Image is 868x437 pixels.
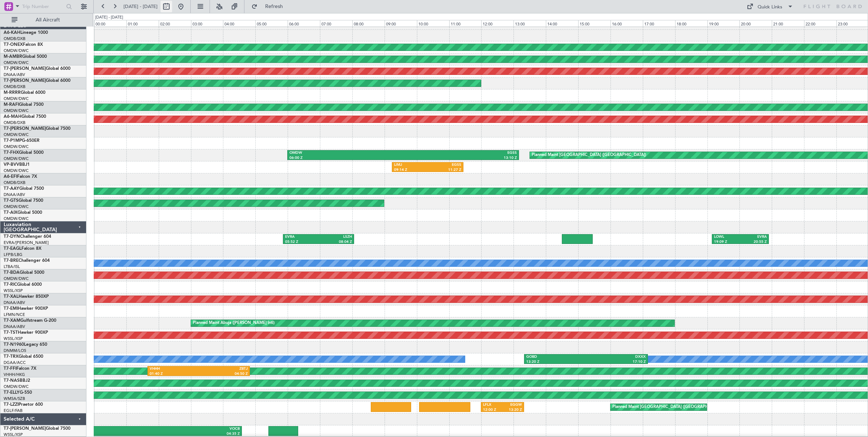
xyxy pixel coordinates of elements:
div: LFLX [483,402,502,408]
a: EGLF/FAB [4,408,23,413]
span: T7-BDA [4,270,20,275]
div: EVRA [285,234,319,240]
a: A6-MAHGlobal 7500 [4,115,46,119]
div: 17:00 [643,20,675,27]
div: 11:00 [449,20,482,27]
div: OMDW [289,151,403,156]
div: 11:27 Z [427,168,461,173]
a: DNAA/ABV [4,192,25,197]
div: 16:00 [611,20,643,27]
a: OMDW/DWC [4,168,29,173]
input: Trip Number [22,1,64,12]
div: 13:10 Z [403,156,517,161]
a: OMDW/DWC [4,204,29,209]
span: T7-[PERSON_NAME] [4,67,46,71]
span: T7-N1960 [4,342,24,347]
a: WSSL/XSP [4,288,23,293]
a: T7-N1960Legacy 650 [4,342,47,347]
div: 13:20 Z [503,408,522,413]
a: M-AMBRGlobal 5000 [4,55,47,59]
a: T7-DYNChallenger 604 [4,234,51,239]
a: OMDW/DWC [4,276,29,281]
span: T7-[PERSON_NAME] [4,127,46,131]
a: T7-ONEXFalcon 8X [4,43,43,47]
a: T7-AAYGlobal 7500 [4,187,44,191]
div: DXXX [586,354,646,360]
a: T7-EMIHawker 900XP [4,306,48,311]
div: 15:00 [578,20,611,27]
div: 04:35 Z [75,432,239,437]
a: VHHH/HKG [4,372,25,377]
div: 14:00 [546,20,578,27]
a: OMDW/DWC [4,108,29,113]
button: All Aircraft [8,14,79,26]
span: T7-FHX [4,151,19,155]
div: 09:00 [385,20,417,27]
div: VOCB [75,426,239,432]
div: 05:52 Z [285,240,319,245]
span: T7-AAY [4,187,19,191]
span: A6-EFI [4,175,17,179]
div: EGSS [427,163,461,168]
div: 10:00 [417,20,449,27]
a: T7-XALHawker 850XP [4,294,49,299]
div: 01:00 [126,20,159,27]
div: 04:50 Z [199,372,248,377]
div: 19:00 [707,20,740,27]
div: 19:09 Z [714,240,741,245]
a: EVRA/[PERSON_NAME] [4,240,49,245]
a: T7-RICGlobal 6000 [4,282,42,287]
a: T7-TRXGlobal 6500 [4,354,43,359]
a: T7-[PERSON_NAME]Global 7500 [4,426,70,431]
a: OMDW/DWC [4,48,29,53]
span: M-RAFI [4,103,19,107]
div: VHHH [150,366,199,372]
a: LFMN/NCE [4,312,25,317]
div: 17:10 Z [586,360,646,365]
span: T7-RIC [4,282,17,287]
a: T7-XAMGulfstream G-200 [4,318,56,323]
button: Refresh [248,1,292,12]
a: OMDW/DWC [4,60,29,65]
a: LTBA/ISL [4,264,20,269]
a: M-RRRRGlobal 6000 [4,91,45,95]
div: 01:40 Z [150,372,199,377]
span: All Aircraft [19,17,77,23]
div: [DATE] - [DATE] [95,15,123,21]
a: T7-[PERSON_NAME]Global 6000 [4,67,70,71]
div: 08:04 Z [319,240,352,245]
span: T7-LZZI [4,402,19,407]
a: T7-EAGLFalcon 8X [4,246,41,251]
div: EGGW [503,402,522,408]
span: T7-ONEX [4,43,23,47]
div: 07:00 [320,20,352,27]
a: OMDB/DXB [4,84,25,89]
span: Refresh [259,4,289,9]
a: DNAA/ABV [4,324,25,329]
a: DGAA/ACC [4,360,26,365]
span: M-RRRR [4,91,21,95]
a: OMDB/DXB [4,36,25,41]
a: OMDW/DWC [4,96,29,101]
button: Quick Links [743,1,797,12]
span: T7-[PERSON_NAME] [4,426,46,431]
span: VP-BVV [4,163,19,167]
a: T7-P1MPG-650ER [4,139,40,143]
a: A6-KAHLineage 1000 [4,31,48,35]
div: 06:00 [288,20,320,27]
a: VP-BVVBBJ1 [4,163,30,167]
div: 04:00 [223,20,255,27]
div: Quick Links [758,4,782,11]
a: T7-[PERSON_NAME]Global 6000 [4,79,70,83]
a: T7-FHXGlobal 5000 [4,151,44,155]
div: 22:00 [804,20,836,27]
span: T7-NAS [4,378,20,383]
span: T7-P1MP [4,139,22,143]
a: DNAA/ABV [4,300,25,305]
span: T7-TST [4,330,18,335]
a: OMDB/DXB [4,180,25,185]
div: Planned Maint [GEOGRAPHIC_DATA] ([GEOGRAPHIC_DATA]) [612,402,727,413]
a: WMSA/SZB [4,396,25,401]
div: Planned Maint Abuja ([PERSON_NAME] Intl) [193,318,275,329]
a: A6-EFIFalcon 7X [4,175,37,179]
